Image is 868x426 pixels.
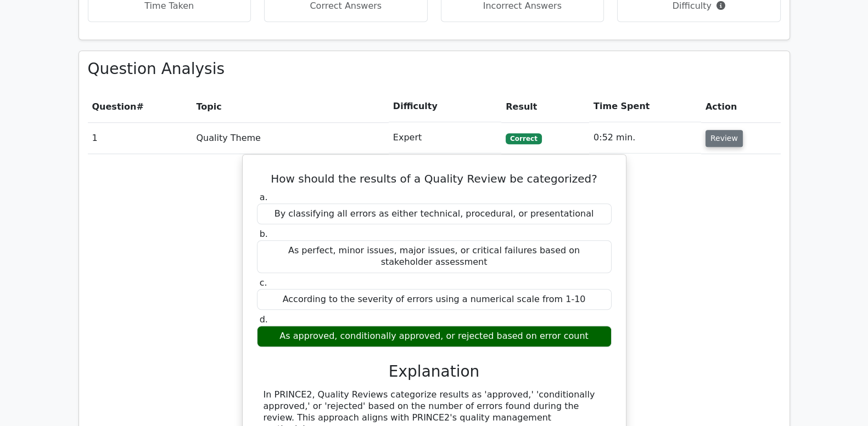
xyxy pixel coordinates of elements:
[705,130,743,147] button: Review
[506,133,541,144] span: Correct
[88,122,192,154] td: 1
[88,60,781,78] h3: Question Analysis
[192,91,388,122] th: Topic
[257,289,612,310] div: According to the severity of errors using a numerical scale from 1-10
[260,229,268,239] span: b.
[589,91,701,122] th: Time Spent
[260,277,267,288] span: c.
[92,101,137,112] span: Question
[260,192,268,202] span: a.
[389,122,501,154] td: Expert
[260,314,268,325] span: d.
[257,326,612,347] div: As approved, conditionally approved, or rejected based on error count
[389,91,501,122] th: Difficulty
[501,91,589,122] th: Result
[701,91,781,122] th: Action
[257,240,612,273] div: As perfect, minor issues, major issues, or critical failures based on stakeholder assessment
[589,122,701,154] td: 0:52 min.
[192,122,388,154] td: Quality Theme
[256,172,613,185] h5: How should the results of a Quality Review be categorized?
[264,362,605,381] h3: Explanation
[88,91,192,122] th: #
[257,203,612,225] div: By classifying all errors as either technical, procedural, or presentational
